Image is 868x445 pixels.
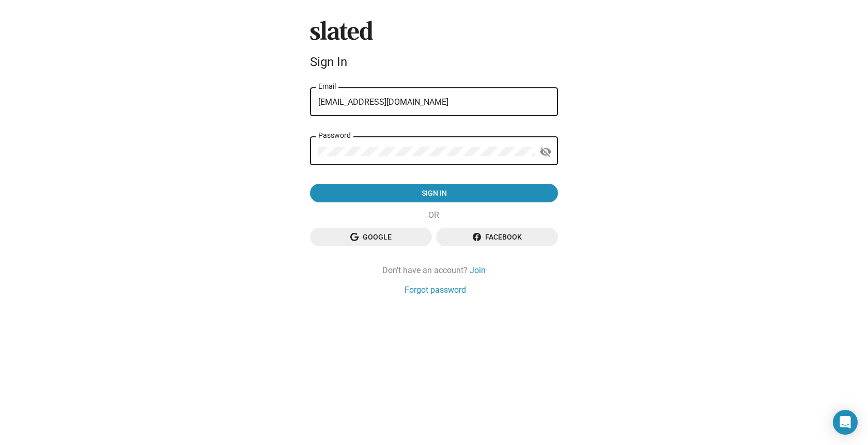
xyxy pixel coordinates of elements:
[318,228,424,246] span: Google
[310,228,432,246] button: Google
[318,184,550,202] span: Sign in
[310,21,558,73] sl-branding: Sign In
[535,141,556,162] button: Show password
[310,265,558,276] div: Don't have an account?
[444,228,550,246] span: Facebook
[833,410,858,435] div: Open Intercom Messenger
[310,55,558,69] div: Sign In
[405,284,466,295] a: Forgot password
[436,228,558,246] button: Facebook
[310,184,558,202] button: Sign in
[539,144,552,160] mat-icon: visibility_off
[470,265,486,276] a: Join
